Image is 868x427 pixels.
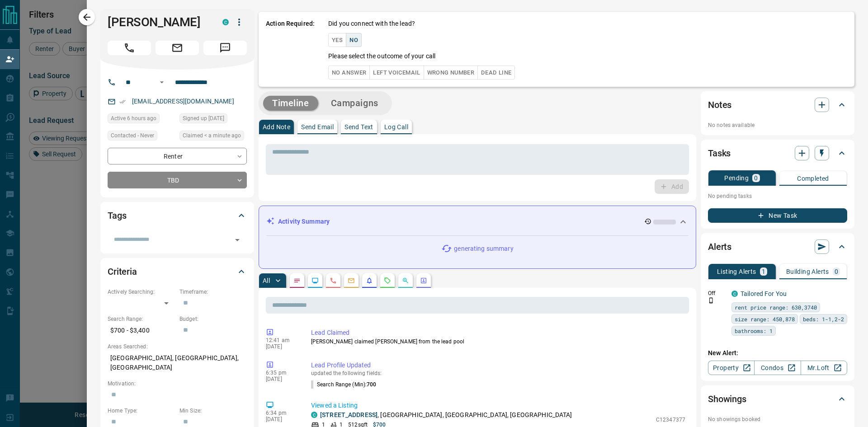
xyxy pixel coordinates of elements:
p: Actively Searching: [108,288,175,296]
span: Message [203,41,247,55]
button: Campaigns [322,96,387,111]
p: C12347377 [656,416,685,424]
p: [DATE] [266,376,297,382]
p: Please select the outcome of your call [328,52,435,61]
span: Call [108,41,151,55]
button: No [346,33,362,47]
p: Motivation: [108,380,247,388]
p: 12:41 am [266,337,297,343]
p: 6:34 pm [266,410,297,416]
p: No notes available [708,121,847,129]
div: Thu Aug 08 2024 [179,113,247,126]
h2: Tasks [708,146,731,160]
div: Renter [108,148,247,164]
button: New Task [708,208,847,223]
button: Yes [328,33,346,47]
svg: Notes [293,277,301,284]
p: Lead Profile Updated [311,361,685,370]
h2: Alerts [708,239,731,254]
p: 0 [835,268,838,275]
p: 6:35 pm [266,370,297,376]
div: Criteria [108,261,247,282]
a: Condos [754,361,801,375]
svg: Requests [384,277,391,284]
a: Mr.Loft [801,361,847,375]
svg: Agent Actions [420,277,427,284]
p: Add Note [263,124,290,130]
svg: Email Verified [119,99,126,105]
p: New Alert: [708,348,847,358]
p: Viewed a Listing [311,401,685,410]
button: Wrong Number [424,66,478,80]
h2: Tags [108,208,126,223]
button: Left Voicemail [369,66,424,80]
p: Search Range (Min) : [311,380,377,389]
button: Timeline [263,96,318,111]
p: Listing Alerts [717,268,756,275]
p: Lead Claimed [311,328,685,338]
span: bathrooms: 1 [735,326,773,335]
button: Open [231,234,244,246]
svg: Lead Browsing Activity [311,277,319,284]
p: Pending [724,175,749,181]
button: Open [156,77,167,88]
span: Active 6 hours ago [111,114,156,123]
div: condos.ca [222,19,229,25]
span: 700 [367,381,376,388]
p: generating summary [454,244,513,253]
p: Home Type: [108,407,175,415]
a: [EMAIL_ADDRESS][DOMAIN_NAME] [132,98,234,105]
p: $700 - $3,400 [108,323,175,338]
div: Mon Aug 18 2025 [179,131,247,143]
svg: Listing Alerts [366,277,373,284]
p: All [263,277,270,284]
div: Tags [108,205,247,226]
h2: Notes [708,98,731,112]
div: Showings [708,388,847,410]
p: Send Text [344,124,373,130]
span: Claimed < a minute ago [183,131,241,140]
a: [STREET_ADDRESS] [320,411,377,418]
p: Completed [797,175,829,182]
p: Search Range: [108,315,175,323]
a: Tailored For You [741,290,787,297]
span: Email [156,41,199,55]
span: Signed up [DATE] [183,114,224,123]
h1: [PERSON_NAME] [108,15,209,29]
p: Off [708,289,726,297]
h2: Criteria [108,264,137,279]
a: Property [708,361,755,375]
p: [GEOGRAPHIC_DATA], [GEOGRAPHIC_DATA], [GEOGRAPHIC_DATA] [108,351,247,375]
p: Building Alerts [786,268,829,275]
div: condos.ca [731,291,738,297]
div: Sun Aug 17 2025 [108,113,175,126]
p: Did you connect with the lead? [328,19,415,28]
svg: Push Notification Only [708,297,714,304]
span: size range: 450,878 [735,314,795,324]
svg: Emails [348,277,355,284]
p: Timeframe: [179,288,247,296]
p: [DATE] [266,343,297,350]
p: Areas Searched: [108,343,247,351]
div: condos.ca [311,412,317,418]
button: No Answer [328,66,370,80]
p: Budget: [179,315,247,323]
div: Activity Summary [266,213,689,230]
span: beds: 1-1,2-2 [803,314,844,324]
p: Log Call [384,124,408,130]
p: 1 [762,268,765,275]
p: Activity Summary [278,217,330,226]
p: No pending tasks [708,189,847,203]
p: No showings booked [708,415,847,423]
p: Action Required: [266,19,315,80]
span: Contacted - Never [111,131,154,140]
svg: Opportunities [402,277,409,284]
p: , [GEOGRAPHIC_DATA], [GEOGRAPHIC_DATA], [GEOGRAPHIC_DATA] [320,410,572,420]
button: Dead Line [477,66,515,80]
p: 0 [754,175,758,181]
p: [DATE] [266,416,297,422]
p: Send Email [301,124,334,130]
span: rent price range: 630,3740 [735,303,817,312]
div: Tasks [708,142,847,164]
p: Min Size: [179,407,247,415]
